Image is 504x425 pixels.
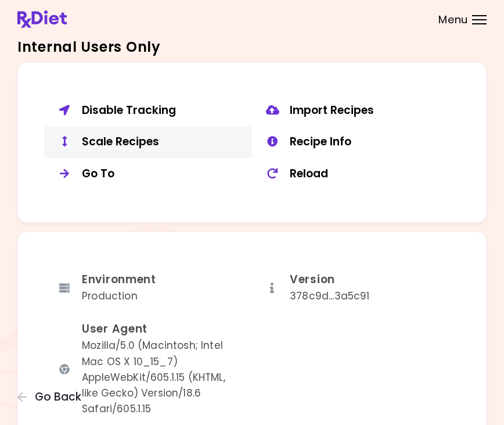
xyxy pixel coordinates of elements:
[290,273,370,287] div: Version
[82,167,243,181] div: Go To
[82,273,156,287] div: Environment
[17,38,487,56] h3: Internal Users Only
[290,135,451,149] div: Recipe Info
[44,126,252,158] button: Scale Recipes
[252,95,460,127] button: Import Recipes
[35,391,81,403] span: Go Back
[82,288,156,304] div: Production
[82,103,243,118] div: Disable Tracking
[82,322,243,337] div: User Agent
[44,158,252,190] button: Go To
[290,103,451,118] div: Import Recipes
[290,167,451,181] div: Reload
[252,126,460,158] button: Recipe Info
[82,135,243,149] div: Scale Recipes
[290,289,370,303] span: 378c9dd1605450889511a13d33bc9281573a5c91
[17,391,87,403] button: Go Back
[17,10,67,28] img: RxDiet
[82,338,243,417] div: Mozilla/5.0 (Macintosh; Intel Mac OS X 10_15_7) AppleWebKit/605.1.15 (KHTML, like Gecko) Version/...
[438,15,468,25] span: Menu
[252,158,460,190] button: Reload
[44,95,252,127] button: Disable Tracking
